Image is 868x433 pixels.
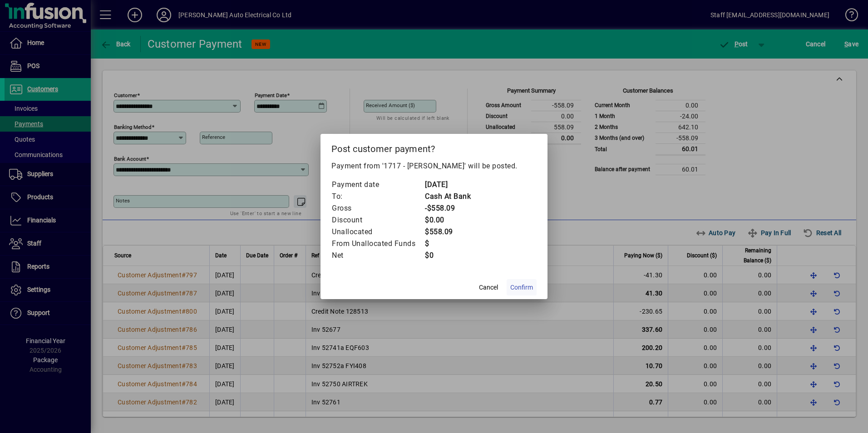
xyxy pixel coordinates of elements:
button: Confirm [507,279,537,295]
p: Payment from '1717 - [PERSON_NAME]' will be posted. [331,161,537,172]
td: Cash At Bank [424,191,471,202]
td: From Unallocated Funds [331,238,424,250]
td: $ [424,238,471,250]
span: Cancel [479,283,498,292]
td: Payment date [331,179,424,191]
td: Gross [331,202,424,214]
td: Net [331,250,424,261]
td: -$558.09 [424,202,471,214]
h2: Post customer payment? [321,134,547,160]
td: $558.09 [424,226,471,238]
td: $0 [424,250,471,261]
td: [DATE] [424,179,471,191]
span: Confirm [510,283,533,292]
td: Unallocated [331,226,424,238]
td: To: [331,191,424,202]
td: Discount [331,214,424,226]
td: $0.00 [424,214,471,226]
button: Cancel [474,279,503,295]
